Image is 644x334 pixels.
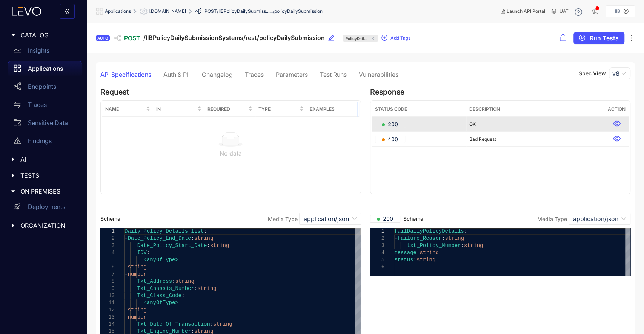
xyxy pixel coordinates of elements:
[105,9,131,14] span: Applications
[28,101,47,108] p: Traces
[11,223,16,228] span: caret-right
[466,132,605,147] td: Bad Request
[466,102,605,117] th: Description
[191,235,194,241] span: :
[100,242,115,249] div: 3
[8,79,82,97] a: Endpoints
[495,5,551,17] button: Launch API Portal
[5,168,82,183] div: TESTS
[124,235,128,241] span: -
[5,183,82,199] div: ON PREMISES
[178,257,181,263] span: :
[370,228,384,235] div: 1
[213,321,232,327] span: string
[194,285,197,291] span: :
[14,101,21,108] span: swap
[579,70,606,76] p: Spec View
[100,235,115,242] div: 2
[204,102,255,117] th: Required
[397,235,442,241] span: failure_Reason
[202,71,233,78] div: Changelog
[175,278,194,284] span: string
[204,9,217,14] span: POST
[420,250,438,256] span: string
[143,300,178,306] span: <anyOfType>
[5,151,82,167] div: AI
[100,71,151,78] div: API Specifications
[128,264,146,270] span: string
[20,32,76,38] span: CATALOG
[416,257,435,263] span: string
[268,216,298,222] label: Media Type
[370,88,631,96] h4: Response
[143,257,178,263] span: <anyOfType>
[394,228,464,234] span: failDailyPolicyDetails
[28,83,56,90] p: Endpoints
[124,264,128,270] span: -
[100,88,361,96] h4: Request
[137,293,182,299] span: Txt_Class_Code
[207,242,210,249] span: :
[102,102,153,117] th: Name
[100,307,115,314] div: 12
[370,256,384,264] div: 5
[137,285,194,291] span: Txt_Chassis_Number
[11,157,16,162] span: caret-right
[394,250,417,256] span: message
[8,97,82,115] a: Traces
[28,119,68,126] p: Sensitive Data
[413,257,416,263] span: :
[128,314,146,320] span: number
[381,32,411,44] button: plus-circleAdd Tags
[5,218,82,233] div: ORGANIZATION
[382,120,398,128] span: 200
[105,150,356,157] div: No data
[204,228,207,234] span: :
[370,235,384,242] div: 2
[328,32,340,44] button: edit
[8,43,82,61] a: Insights
[304,213,357,224] span: application/json
[28,137,52,144] p: Findings
[100,249,115,256] div: 4
[20,188,76,195] span: ON PREMISES
[60,4,75,19] button: double-left
[11,189,16,194] span: caret-right
[394,235,397,241] span: -
[8,200,82,218] a: Deployments
[615,9,620,14] p: IIB
[105,105,144,113] span: Name
[137,321,210,327] span: Txt_Date_Of_Transaction
[147,250,150,256] span: :
[124,307,128,313] span: -
[28,203,65,210] p: Deployments
[464,242,483,249] span: string
[128,235,191,241] span: Date_Policy_End_Date
[172,278,175,284] span: :
[370,249,384,256] div: 4
[14,137,21,145] span: warning
[194,235,213,241] span: string
[579,35,585,41] span: play-circle
[605,102,629,117] th: Action
[377,215,393,223] span: 200
[307,102,358,117] th: Examples
[153,102,204,117] th: In
[370,37,375,40] span: close
[100,299,115,307] div: 11
[124,314,128,320] span: -
[8,115,82,133] a: Sensitive Data
[137,242,207,249] span: Date_Policy_Start_Date
[124,228,204,234] span: Daily_Policy_Details_list
[100,271,115,278] div: 7
[8,61,82,79] a: Applications
[11,173,16,178] span: caret-right
[466,117,605,132] td: OK
[217,9,323,14] span: /IIBPolicyDailySubmiss....../policyDailySubmission
[20,222,76,229] span: ORGANIZATION
[442,235,445,241] span: :
[64,8,70,15] span: double-left
[258,105,298,113] span: Type
[143,34,325,41] span: /IIBPolicyDailySubmissionSystems/rest/policyDailySubmission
